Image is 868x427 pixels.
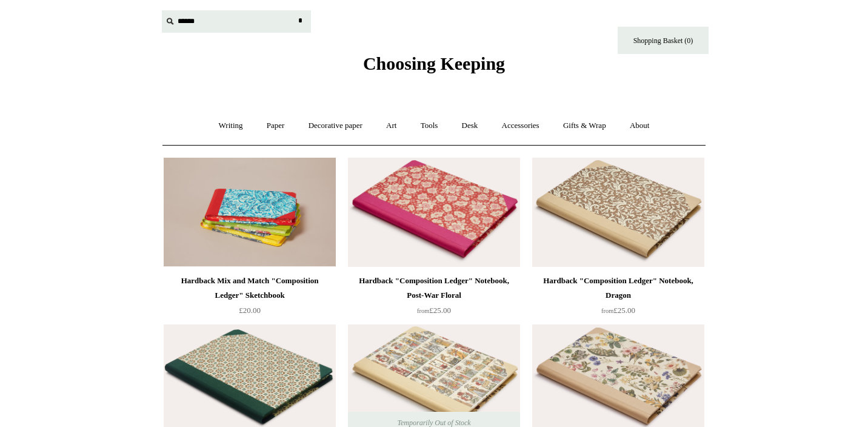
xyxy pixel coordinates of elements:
[532,158,704,267] img: Hardback "Composition Ledger" Notebook, Dragon
[532,274,704,323] a: Hardback "Composition Ledger" Notebook, Dragon from£25.00
[256,110,296,142] a: Paper
[164,274,336,323] a: Hardback Mix and Match "Composition Ledger" Sketchbook £20.00
[417,306,451,315] span: £25.00
[601,306,635,315] span: £25.00
[451,110,489,142] a: Desk
[363,53,505,73] span: Choosing Keeping
[167,274,333,303] div: Hardback Mix and Match "Composition Ledger" Sketchbook
[298,110,373,142] a: Decorative paper
[363,63,505,72] a: Choosing Keeping
[552,110,617,142] a: Gifts & Wrap
[348,158,520,267] a: Hardback "Composition Ledger" Notebook, Post-War Floral Hardback "Composition Ledger" Notebook, P...
[351,274,517,303] div: Hardback "Composition Ledger" Notebook, Post-War Floral
[239,306,261,315] span: £20.00
[601,308,613,314] span: from
[535,274,701,303] div: Hardback "Composition Ledger" Notebook, Dragon
[532,158,704,267] a: Hardback "Composition Ledger" Notebook, Dragon Hardback "Composition Ledger" Notebook, Dragon
[348,158,520,267] img: Hardback "Composition Ledger" Notebook, Post-War Floral
[619,110,661,142] a: About
[417,308,429,314] span: from
[348,274,520,323] a: Hardback "Composition Ledger" Notebook, Post-War Floral from£25.00
[410,110,449,142] a: Tools
[164,158,336,267] a: Hardback Mix and Match "Composition Ledger" Sketchbook Hardback Mix and Match "Composition Ledger...
[208,110,254,142] a: Writing
[491,110,550,142] a: Accessories
[164,158,336,267] img: Hardback Mix and Match "Composition Ledger" Sketchbook
[375,110,407,142] a: Art
[618,27,709,54] a: Shopping Basket (0)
